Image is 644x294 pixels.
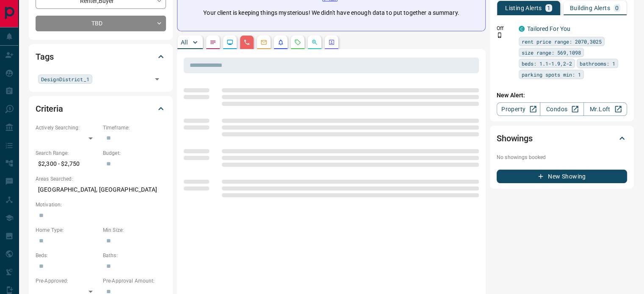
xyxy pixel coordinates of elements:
[547,5,550,11] p: 1
[41,75,89,83] span: DesignDistrict_1
[103,277,166,285] p: Pre-Approval Amount:
[540,102,583,116] a: Condos
[203,8,459,17] p: Your client is keeping things mysterious! We didn't have enough data to put together a summary.
[36,226,99,234] p: Home Type:
[519,26,525,32] div: condos.ca
[522,48,581,57] span: size range: 569,1098
[36,252,99,259] p: Beds:
[497,132,533,145] h2: Showings
[570,5,610,11] p: Building Alerts
[497,32,503,38] svg: Push Notification Only
[36,149,99,157] p: Search Range:
[36,47,166,67] div: Tags
[294,39,301,46] svg: Requests
[328,39,335,46] svg: Agent Actions
[522,70,581,79] span: parking spots min: 1
[522,59,572,68] span: beds: 1.1-1.9,2-2
[36,50,53,63] h2: Tags
[277,39,284,46] svg: Listing Alerts
[36,175,166,183] p: Areas Searched:
[497,170,627,183] button: New Showing
[311,39,318,46] svg: Opportunities
[36,277,99,285] p: Pre-Approved:
[497,25,514,32] p: Off
[103,149,166,157] p: Budget:
[36,124,99,132] p: Actively Searching:
[505,5,542,11] p: Listing Alerts
[103,124,166,132] p: Timeframe:
[615,5,619,11] p: 0
[181,39,188,45] p: All
[580,59,615,68] span: bathrooms: 1
[36,102,63,115] h2: Criteria
[497,128,627,148] div: Showings
[151,73,163,85] button: Open
[227,39,233,46] svg: Lead Browsing Activity
[36,157,99,171] p: $2,300 - $2,750
[36,16,166,31] div: TBD
[36,201,166,209] p: Motivation:
[103,252,166,259] p: Baths:
[36,183,166,197] p: [GEOGRAPHIC_DATA], [GEOGRAPHIC_DATA]
[243,39,250,46] svg: Calls
[583,102,627,116] a: Mr.Loft
[497,91,627,100] p: New Alert:
[103,226,166,234] p: Min Size:
[260,39,267,46] svg: Emails
[210,39,216,46] svg: Notes
[36,99,166,119] div: Criteria
[527,25,570,32] a: Tailored For You
[497,154,627,161] p: No showings booked
[522,37,602,46] span: rent price range: 2070,3025
[497,102,540,116] a: Property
